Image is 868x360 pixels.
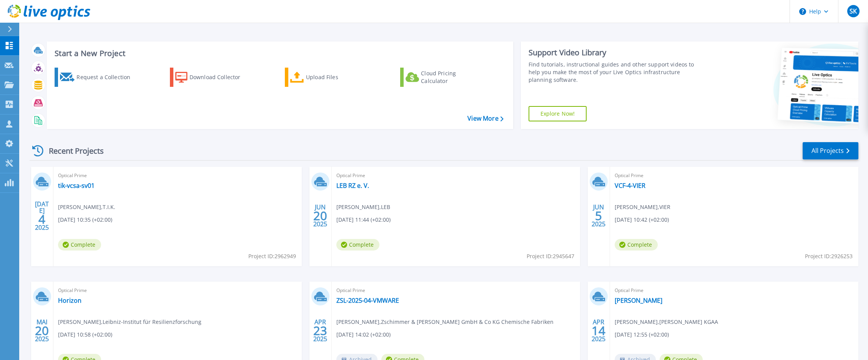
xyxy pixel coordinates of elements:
[35,202,49,230] div: [DATE] 2025
[529,48,702,58] div: Support Video Library
[591,202,606,230] div: JUN 2025
[529,61,702,84] div: Find tutorials, instructional guides and other support videos to help you make the most of your L...
[336,171,575,180] span: Optical Prime
[58,318,201,326] span: [PERSON_NAME] , Leibniz-Institut für Resilienzforschung
[336,318,554,326] span: [PERSON_NAME] , Zschimmer & [PERSON_NAME] GmbH & Co KG Chemische Fabriken
[615,286,854,295] span: Optical Prime
[850,8,857,14] span: SK
[336,203,390,211] span: [PERSON_NAME] , LEB
[58,330,112,339] span: [DATE] 10:58 (+02:00)
[35,317,49,345] div: MAI 2025
[38,216,45,222] span: 4
[58,216,112,224] span: [DATE] 10:35 (+02:00)
[336,297,399,304] a: ZSL-2025-04-VMWARE
[803,142,858,159] a: All Projects
[58,182,95,189] a: tik-vcsa-sv01
[58,297,81,304] a: Horizon
[805,252,853,260] span: Project ID: 2926253
[467,115,503,122] a: View More
[58,171,297,180] span: Optical Prime
[170,68,256,87] a: Download Collector
[595,212,602,219] span: 5
[615,239,658,251] span: Complete
[615,297,662,304] a: [PERSON_NAME]
[615,171,854,180] span: Optical Prime
[336,239,379,251] span: Complete
[285,68,371,87] a: Upload Files
[336,330,391,339] span: [DATE] 14:02 (+02:00)
[313,202,328,230] div: JUN 2025
[248,252,296,260] span: Project ID: 2962949
[35,327,49,334] span: 20
[615,216,669,224] span: [DATE] 10:42 (+02:00)
[336,286,575,295] span: Optical Prime
[55,68,140,87] a: Request a Collection
[336,182,369,189] a: LEB RZ e. V.
[421,70,482,85] div: Cloud Pricing Calculator
[313,212,327,219] span: 20
[313,317,328,345] div: APR 2025
[30,141,114,160] div: Recent Projects
[615,330,669,339] span: [DATE] 12:55 (+02:00)
[58,239,101,251] span: Complete
[400,68,486,87] a: Cloud Pricing Calculator
[592,327,605,334] span: 14
[306,70,367,85] div: Upload Files
[527,252,574,260] span: Project ID: 2945647
[58,203,115,211] span: [PERSON_NAME] , T.I.K.
[55,49,503,58] h3: Start a New Project
[529,106,587,121] a: Explore Now!
[76,70,138,85] div: Request a Collection
[615,182,645,189] a: VCF-4-VIER
[58,286,297,295] span: Optical Prime
[313,327,327,334] span: 23
[190,70,251,85] div: Download Collector
[336,216,391,224] span: [DATE] 11:44 (+02:00)
[591,317,606,345] div: APR 2025
[615,203,670,211] span: [PERSON_NAME] , VIER
[615,318,718,326] span: [PERSON_NAME] , [PERSON_NAME] KGAA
